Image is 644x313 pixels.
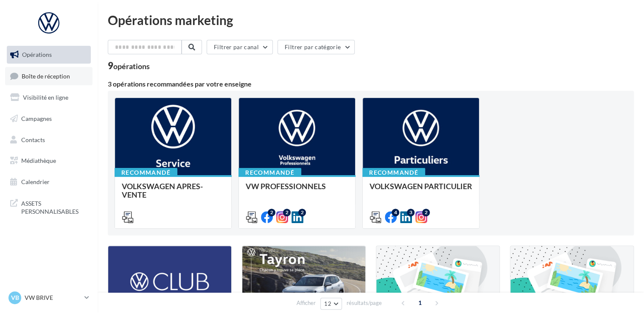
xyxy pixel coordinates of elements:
[298,209,306,216] div: 2
[108,14,634,26] div: Opérations marketing
[5,173,92,191] a: Calendrier
[22,72,70,79] span: Boîte de réception
[108,81,634,87] div: 3 opérations recommandées par votre enseigne
[7,290,91,306] a: VB VW BRIVE
[362,168,425,177] div: Recommandé
[25,293,81,302] p: VW BRIVE
[21,157,56,164] span: Médiathèque
[370,182,472,191] span: VOLKSWAGEN PARTICULIER
[21,198,87,216] span: ASSETS PERSONNALISABLES
[392,209,399,216] div: 4
[5,46,92,64] a: Opérations
[320,298,342,310] button: 12
[283,209,291,216] div: 2
[297,299,316,307] span: Afficher
[207,40,273,54] button: Filtrer par canal
[246,182,326,191] span: VW PROFESSIONNELS
[113,62,150,70] div: opérations
[422,209,430,216] div: 2
[11,293,19,302] span: VB
[22,51,52,58] span: Opérations
[115,168,177,177] div: Recommandé
[5,131,92,149] a: Contacts
[5,67,92,85] a: Boîte de réception
[407,209,414,216] div: 3
[23,94,68,101] span: Visibilité en ligne
[21,115,52,122] span: Campagnes
[5,194,92,219] a: ASSETS PERSONNALISABLES
[21,178,50,185] span: Calendrier
[5,89,92,106] a: Visibilité en ligne
[5,152,92,170] a: Médiathèque
[5,110,92,128] a: Campagnes
[324,300,331,307] span: 12
[413,296,427,310] span: 1
[122,182,203,199] span: VOLKSWAGEN APRES-VENTE
[21,136,45,143] span: Contacts
[238,168,301,177] div: Recommandé
[347,299,382,307] span: résultats/page
[277,40,355,54] button: Filtrer par catégorie
[108,61,150,70] div: 9
[268,209,275,216] div: 2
